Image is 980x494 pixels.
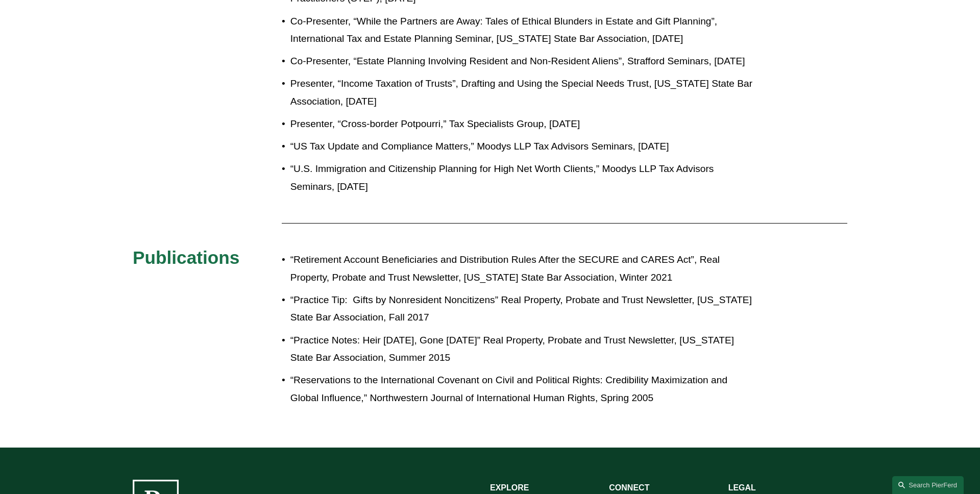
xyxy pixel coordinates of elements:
p: Presenter, “Income Taxation of Trusts”, Drafting and Using the Special Needs Trust, [US_STATE] St... [290,75,758,110]
a: Search this site [892,476,964,494]
p: “U.S. Immigration and Citizenship Planning for High Net Worth Clients,” Moodys LLP Tax Advisors S... [290,160,758,195]
p: “Reservations to the International Covenant on Civil and Political Rights: Credibility Maximizati... [290,372,758,407]
p: “Practice Notes: Heir [DATE], Gone [DATE]” Real Property, Probate and Trust Newsletter, [US_STATE... [290,332,758,367]
p: Co-Presenter, “Estate Planning Involving Resident and Non-Resident Aliens”, Strafford Seminars, [... [290,53,758,70]
p: “Practice Tip: Gifts by Nonresident Noncitizens” Real Property, Probate and Trust Newsletter, [US... [290,291,758,327]
strong: EXPLORE [490,483,529,492]
p: “Retirement Account Beneficiaries and Distribution Rules After the SECURE and CARES Act”, Real Pr... [290,251,758,286]
strong: CONNECT [609,483,649,492]
strong: LEGAL [728,483,756,492]
span: Publications [133,248,239,267]
p: “US Tax Update and Compliance Matters,” Moodys LLP Tax Advisors Seminars, [DATE] [290,138,758,156]
p: Presenter, “Cross-border Potpourri,” Tax Specialists Group, [DATE] [290,115,758,133]
p: Co-Presenter, “While the Partners are Away: Tales of Ethical Blunders in Estate and Gift Planning... [290,13,758,48]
